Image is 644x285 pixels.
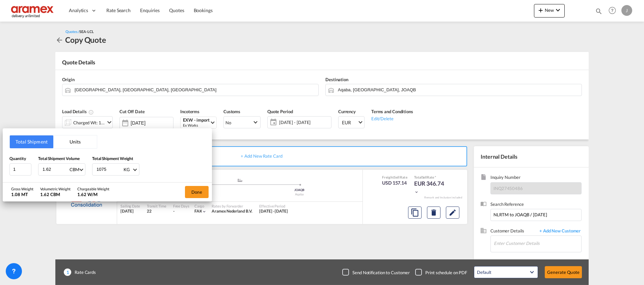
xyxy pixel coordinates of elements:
[40,191,71,197] div: 1.62 CBM
[10,135,53,148] button: Total Shipment
[11,186,33,191] div: Gross Weight
[9,163,31,176] input: Qty
[9,156,26,161] span: Quantity
[11,191,33,197] div: 1.08 MT
[53,135,97,148] button: Units
[77,191,109,197] div: 1.62 W/M
[185,186,209,198] button: Done
[42,164,69,175] input: Enter volume
[77,186,109,191] div: Chargeable Weight
[40,186,71,191] div: Volumetric Weight
[38,156,80,161] span: Total Shipment Volume
[70,167,79,172] div: CBM
[92,156,133,161] span: Total Shipment Weight
[124,167,130,172] div: KG
[96,164,123,175] input: Enter weight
